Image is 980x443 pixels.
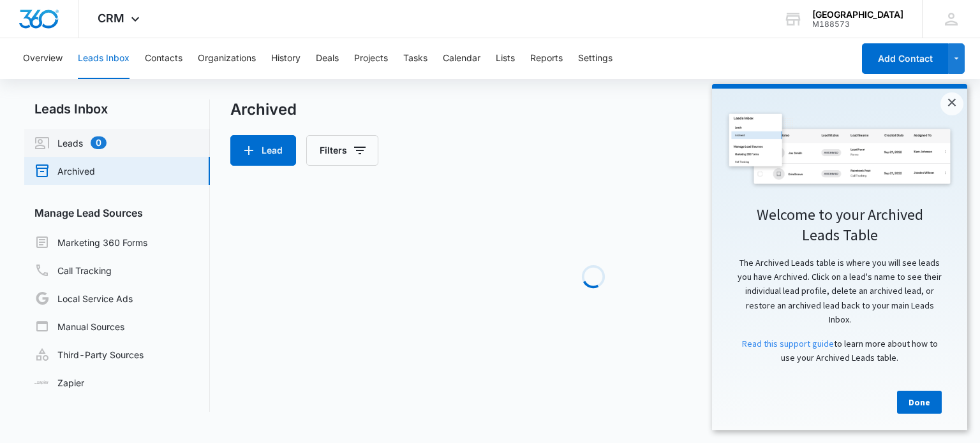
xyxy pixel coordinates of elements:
a: Third-Party Sources [34,347,144,362]
button: Filters [306,135,378,166]
a: Close modal [228,8,251,31]
p: to learn more about how to use your Archived Leads table. [13,252,242,281]
button: Leads Inbox [78,38,130,79]
a: Zapier [34,376,84,389]
a: Leads0 [34,135,107,150]
a: Done [185,307,230,330]
h1: Archived [230,100,297,119]
a: Manual Sources [34,319,124,334]
div: account name [812,10,903,20]
a: Read this support guide [30,254,122,265]
h2: Leads Inbox [24,99,210,119]
button: Tasks [403,38,427,79]
a: Call Tracking [34,263,112,278]
span: CRM [98,11,124,25]
div: account id [812,20,903,29]
p: The Archived Leads table is where you will see leads you have Archived. Click on a lead's name to... [13,171,242,243]
a: Archived [34,163,95,178]
button: Lead [230,135,296,166]
button: Organizations [198,38,256,79]
button: Contacts [145,38,182,79]
button: Calendar [443,38,480,79]
button: Projects [354,38,388,79]
button: Deals [316,38,339,79]
a: Marketing 360 Forms [34,235,147,250]
h2: Welcome to your Archived Leads Table [13,120,242,160]
button: Settings [578,38,612,79]
button: History [271,38,301,79]
button: Overview [23,38,63,79]
button: Lists [496,38,515,79]
a: Local Service Ads [34,291,133,306]
button: Add Contact [862,43,948,74]
h3: Manage Lead Sources [24,205,210,221]
button: Reports [530,38,563,79]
